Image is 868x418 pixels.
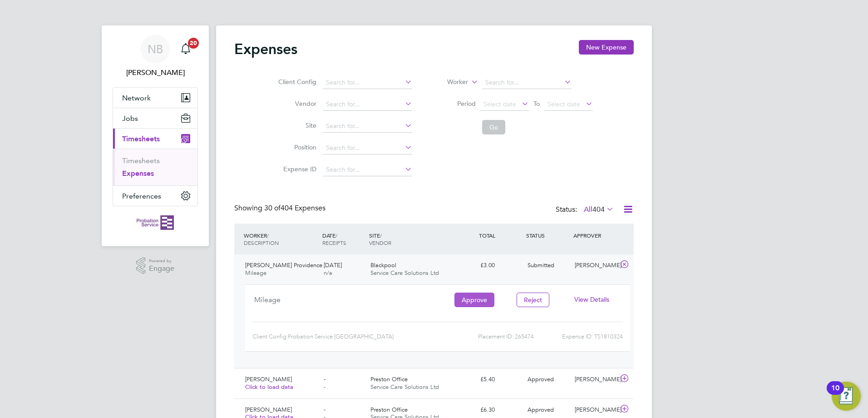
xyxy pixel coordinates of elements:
[370,383,439,391] span: Service Care Solutions Ltd
[276,78,316,86] label: Client Config
[122,169,154,178] a: Expenses
[323,164,412,176] input: Search for...
[122,94,151,102] span: Network
[149,265,174,273] span: Engage
[276,165,316,173] label: Expense ID
[136,257,175,274] a: Powered byEngage
[370,261,396,269] span: Blackpool
[252,329,415,344] div: Client Config:
[267,232,269,239] span: /
[113,35,198,78] a: NB[PERSON_NAME]
[245,261,322,269] span: [PERSON_NAME] Providence
[571,227,618,244] div: APPROVER
[367,227,477,251] div: SITE
[831,388,839,400] div: 10
[234,40,297,58] h2: Expenses
[149,257,174,265] span: Powered by
[571,403,618,418] div: [PERSON_NAME]
[242,227,320,251] div: WORKER
[254,292,445,314] div: Mileage
[435,100,476,108] label: Period
[482,76,572,89] input: Search for...
[415,329,534,344] div: Placement ID: 265474
[324,375,325,383] span: -
[322,239,346,246] span: RECEIPTS
[113,186,197,206] button: Preferences
[245,269,266,277] span: Mileage
[234,204,327,213] div: Showing
[122,156,160,165] a: Timesheets
[482,120,505,134] button: Go
[335,232,337,239] span: /
[245,406,292,413] span: [PERSON_NAME]
[102,25,209,246] nav: Main navigation
[483,100,516,108] span: Select date
[113,149,197,185] div: Timesheets
[320,227,367,251] div: DATE
[188,38,199,49] span: 20
[122,114,138,123] span: Jobs
[369,239,391,246] span: VENDOR
[477,403,524,418] div: £6.30
[427,78,468,87] label: Worker
[524,227,571,244] div: STATUS
[113,108,197,128] button: Jobs
[832,382,861,411] button: Open Resource Center, 10 new notifications
[113,67,198,78] span: Nigel Bennett
[528,375,554,383] span: Approved
[323,120,412,133] input: Search for...
[323,76,412,89] input: Search for...
[477,258,524,273] div: £3.00
[244,239,279,246] span: DESCRIPTION
[113,215,198,230] a: Go to home page
[454,293,494,307] button: Approve
[592,205,605,214] span: 404
[579,40,634,55] button: New Expense
[137,215,173,230] img: probationservice-logo-retina.png
[571,258,618,273] div: [PERSON_NAME]
[264,204,281,213] span: 30 of
[556,204,616,216] div: Status:
[324,406,325,413] span: -
[245,383,293,391] span: Click to load data
[477,227,524,244] div: TOTAL
[148,43,163,55] span: NB
[323,142,412,154] input: Search for...
[584,205,614,214] label: All
[122,192,161,200] span: Preferences
[517,293,549,307] button: Reject
[531,98,542,109] span: To
[113,129,197,149] button: Timesheets
[177,35,195,64] a: 20
[528,406,554,413] span: Approved
[122,134,160,143] span: Timesheets
[370,406,408,413] span: Preston Office
[370,269,439,277] span: Service Care Solutions Ltd
[571,372,618,387] div: [PERSON_NAME]
[323,98,412,111] input: Search for...
[276,143,316,151] label: Position
[276,121,316,129] label: Site
[245,375,292,383] span: [PERSON_NAME]
[288,333,394,340] span: Probation Service [GEOGRAPHIC_DATA]
[324,269,332,277] span: n/a
[324,261,342,269] span: [DATE]
[113,88,197,108] button: Network
[547,100,580,108] span: Select date
[574,295,609,304] span: View Details
[276,100,316,108] label: Vendor
[324,383,325,391] span: -
[534,329,623,344] div: Expense ID: TS1810324
[370,375,408,383] span: Preston Office
[380,232,382,239] span: /
[528,261,554,269] span: Submitted
[477,372,524,387] div: £5.40
[264,204,325,213] span: 404 Expenses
